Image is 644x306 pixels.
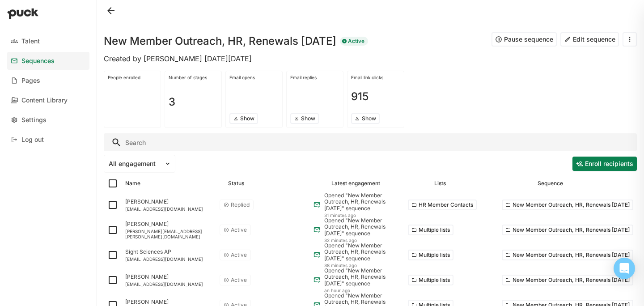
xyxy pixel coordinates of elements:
[560,32,619,47] button: Edit sequence
[408,275,453,285] button: More options
[21,116,47,124] div: Settings
[290,113,319,124] button: Show
[169,97,175,107] h1: 3
[351,113,380,124] button: Show
[21,97,68,104] div: Content Library
[21,57,55,65] div: Sequences
[104,133,637,151] input: Search
[231,202,250,208] div: Replied
[502,225,633,235] button: New Member Outreach, HR, Renewals [DATE]
[502,250,633,260] button: New Member Outreach, HR, Renewals [DATE]
[125,199,212,205] div: [PERSON_NAME]
[21,77,40,85] div: Pages
[125,221,212,227] div: [PERSON_NAME]
[434,180,446,187] div: Lists
[614,258,635,279] div: Open Intercom Messenger
[324,192,401,212] div: Opened "New Member Outreach, HR, Renewals [DATE]" sequence
[324,238,401,243] div: 32 minutes ago
[231,227,247,233] div: Active
[21,38,40,45] div: Talent
[104,54,637,64] div: Created by [PERSON_NAME] [DATE][DATE]
[572,157,637,171] button: Enroll recipients
[108,75,157,80] div: People enrolled
[324,263,401,268] div: 38 minutes ago
[229,75,279,80] div: Email opens
[125,180,140,187] div: Name
[125,274,212,280] div: [PERSON_NAME]
[231,277,247,283] div: Active
[7,91,89,109] a: Content Library
[324,268,401,287] div: Opened "New Member Outreach, HR, Renewals [DATE]" sequence
[351,91,369,102] h1: 915
[7,52,89,70] a: Sequences
[169,75,218,80] div: Number of stages
[290,75,339,80] div: Email replies
[231,252,247,258] div: Active
[351,75,400,80] div: Email link clicks
[502,275,633,285] button: New Member Outreach, HR, Renewals [DATE]
[125,256,212,262] div: [EMAIL_ADDRESS][DOMAIN_NAME]
[408,200,477,210] button: HR Member Contacts
[408,225,453,235] button: More options
[7,111,89,129] a: Settings
[324,288,401,293] div: an hour ago
[331,180,380,187] div: Latest engagement
[324,212,401,218] div: 31 minutes ago
[340,37,368,46] div: Active
[538,180,563,187] div: Sequence
[7,72,89,89] a: Pages
[324,217,401,237] div: Opened "New Member Outreach, HR, Renewals [DATE]" sequence
[125,229,212,239] div: [PERSON_NAME][EMAIL_ADDRESS][PERSON_NAME][DOMAIN_NAME]
[502,200,633,210] button: New Member Outreach, HR, Renewals [DATE]
[125,249,212,255] div: Sight Sciences AP
[125,206,212,212] div: [EMAIL_ADDRESS][DOMAIN_NAME]
[125,299,212,305] div: [PERSON_NAME]
[229,113,258,124] button: Show
[491,32,557,47] button: Pause sequence
[104,36,336,47] h1: New Member Outreach, HR, Renewals [DATE]
[324,242,401,262] div: Opened "New Member Outreach, HR, Renewals [DATE]" sequence
[21,136,44,144] div: Log out
[7,32,89,50] a: Talent
[228,180,244,187] div: Status
[408,250,453,260] button: More options
[125,281,212,287] div: [EMAIL_ADDRESS][DOMAIN_NAME]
